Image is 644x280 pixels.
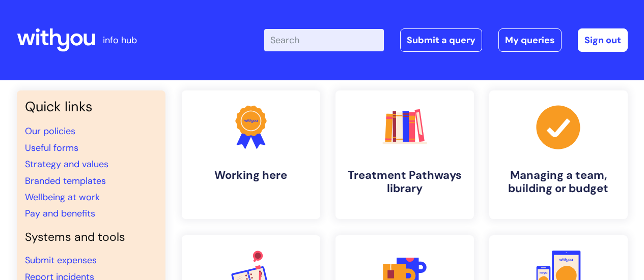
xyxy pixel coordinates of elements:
div: | - [264,28,628,52]
a: Working here [182,90,320,219]
a: Pay and benefits [25,207,95,220]
a: Submit expenses [25,254,97,266]
a: My queries [498,28,562,52]
a: Wellbeing at work [25,191,100,203]
a: Managing a team, building or budget [489,90,628,219]
a: Useful forms [25,142,78,154]
h4: Working here [190,169,312,182]
p: info hub [103,32,137,48]
input: Search [264,29,384,51]
a: Branded templates [25,175,106,187]
a: Our policies [25,125,75,137]
a: Strategy and values [25,158,108,170]
h3: Quick links [25,99,157,115]
h4: Systems and tools [25,230,157,244]
a: Sign out [578,28,628,52]
h4: Managing a team, building or budget [497,169,620,196]
a: Submit a query [400,28,482,52]
h4: Treatment Pathways library [344,169,466,196]
a: Treatment Pathways library [335,90,474,219]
